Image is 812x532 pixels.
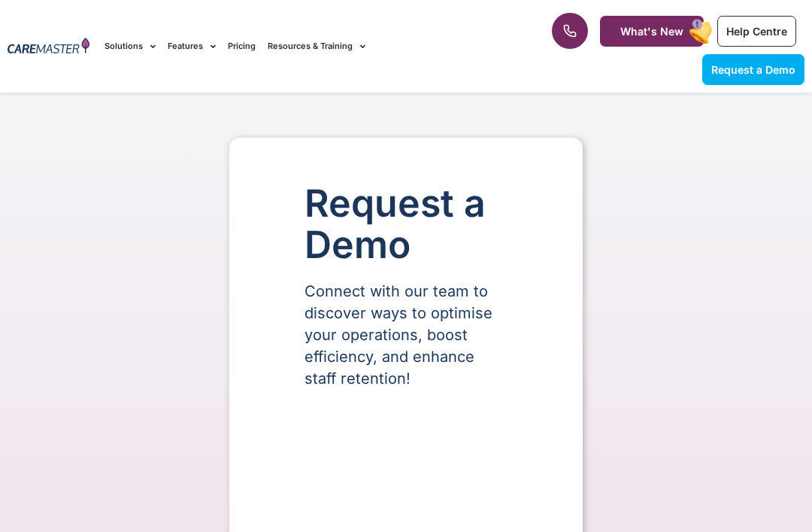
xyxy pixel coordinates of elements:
p: Connect with our team to discover ways to optimise your operations, boost efficiency, and enhance... [304,281,507,390]
a: Pricing [228,21,256,71]
a: What's New [600,16,704,47]
img: CareMaster Logo [8,38,89,56]
a: Resources & Training [268,21,365,71]
span: Request a Demo [711,63,795,76]
span: What's New [620,25,683,38]
a: Help Centre [717,16,796,47]
a: Features [168,21,216,71]
span: Help Centre [726,25,787,38]
a: Request a Demo [702,54,804,85]
a: Solutions [105,21,156,71]
h1: Request a Demo [304,183,507,266]
nav: Menu [105,21,517,71]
